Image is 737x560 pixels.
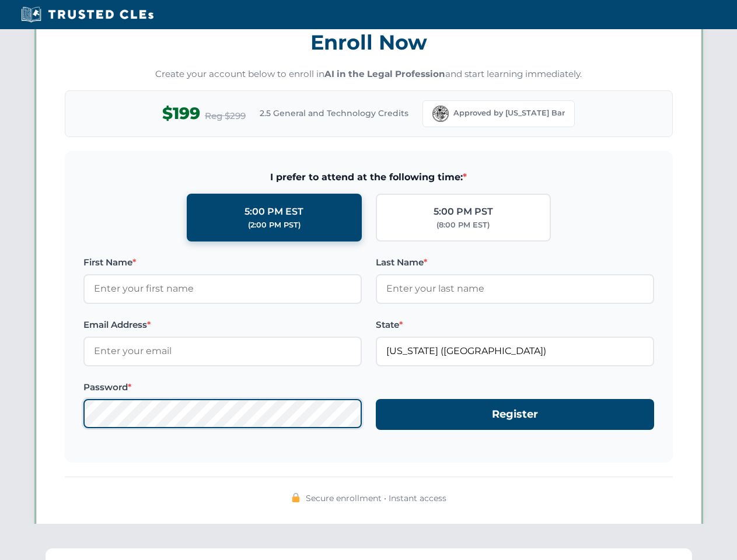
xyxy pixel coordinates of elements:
[65,68,673,81] p: Create your account below to enroll in and start learning immediately.
[83,170,654,185] span: I prefer to attend at the following time:
[260,107,408,120] span: 2.5 General and Technology Credits
[376,274,654,303] input: Enter your last name
[306,492,446,505] span: Secure enrollment • Instant access
[205,109,246,123] span: Reg $299
[83,274,362,303] input: Enter your first name
[432,106,449,122] img: Florida Bar
[324,68,445,79] strong: AI in the Legal Profession
[162,100,200,127] span: $199
[376,337,654,366] input: Florida (FL)
[83,256,362,269] label: First Name
[248,219,301,231] div: (2:00 PM PST)
[83,318,362,332] label: Email Address
[83,380,362,394] label: Password
[436,219,490,231] div: (8:00 PM EST)
[18,6,157,23] img: Trusted CLEs
[65,24,673,61] h3: Enroll Now
[453,107,565,119] span: Approved by [US_STATE] Bar
[376,399,654,430] button: Register
[291,493,301,502] img: 🔒
[434,204,493,219] div: 5:00 PM PST
[376,318,654,332] label: State
[244,204,303,219] div: 5:00 PM EST
[376,256,654,269] label: Last Name
[83,337,362,366] input: Enter your email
